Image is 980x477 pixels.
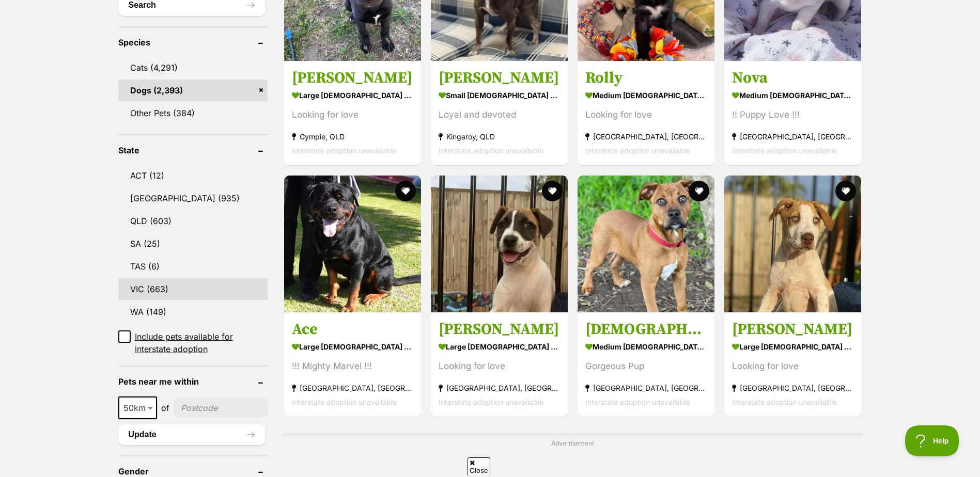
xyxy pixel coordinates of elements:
[118,57,268,78] a: Cats (4,291)
[585,69,707,88] h3: Rolly
[118,187,268,209] a: [GEOGRAPHIC_DATA] (935)
[585,339,707,354] strong: medium [DEMOGRAPHIC_DATA] Dog
[174,398,268,418] input: postcode
[732,359,853,373] div: Looking for love
[732,381,853,395] strong: [GEOGRAPHIC_DATA], [GEOGRAPHIC_DATA]
[439,381,560,395] strong: [GEOGRAPHIC_DATA], [GEOGRAPHIC_DATA]
[292,320,413,339] h3: Ace
[439,147,543,155] span: Interstate adoption unavailable
[119,401,156,415] span: 50km
[585,381,707,395] strong: [GEOGRAPHIC_DATA], [GEOGRAPHIC_DATA]
[161,402,169,414] span: of
[439,320,560,339] h3: [PERSON_NAME]
[578,176,714,312] img: Zeus - American Staffordshire Terrier Dog
[118,330,268,355] a: Include pets available for interstate adoption
[292,69,413,88] h3: [PERSON_NAME]
[439,339,560,354] strong: large [DEMOGRAPHIC_DATA] Dog
[732,320,853,339] h3: [PERSON_NAME]
[835,181,856,201] button: favourite
[732,88,853,103] strong: medium [DEMOGRAPHIC_DATA] Dog
[292,88,413,103] strong: large [DEMOGRAPHIC_DATA] Dog
[118,210,268,232] a: QLD (603)
[118,146,268,155] header: State
[118,256,268,277] a: TAS (6)
[292,359,413,373] div: !!! Mighty Marvel !!!
[395,181,416,201] button: favourite
[439,397,543,406] span: Interstate adoption unavailable
[578,312,714,417] a: [DEMOGRAPHIC_DATA] medium [DEMOGRAPHIC_DATA] Dog Gorgeous Pup [GEOGRAPHIC_DATA], [GEOGRAPHIC_DATA...
[431,176,568,312] img: McKenna - Staffordshire Bull Terrier Dog
[732,339,853,354] strong: large [DEMOGRAPHIC_DATA] Dog
[585,147,690,155] span: Interstate adoption unavailable
[468,457,490,475] span: Close
[542,181,563,201] button: favourite
[292,147,397,155] span: Interstate adoption unavailable
[284,176,421,312] img: Ace - Rottweiler Dog
[578,61,714,166] a: Rolly medium [DEMOGRAPHIC_DATA] Dog Looking for love [GEOGRAPHIC_DATA], [GEOGRAPHIC_DATA] Interst...
[292,397,397,406] span: Interstate adoption unavailable
[732,130,853,144] strong: [GEOGRAPHIC_DATA], [GEOGRAPHIC_DATA]
[585,108,707,122] div: Looking for love
[689,181,709,201] button: favourite
[732,108,853,122] div: !! Puppy Love !!!
[292,108,413,122] div: Looking for love
[284,312,421,417] a: Ace large [DEMOGRAPHIC_DATA] Dog !!! Mighty Marvel !!! [GEOGRAPHIC_DATA], [GEOGRAPHIC_DATA] Inter...
[585,320,707,339] h3: [DEMOGRAPHIC_DATA]
[724,312,861,417] a: [PERSON_NAME] large [DEMOGRAPHIC_DATA] Dog Looking for love [GEOGRAPHIC_DATA], [GEOGRAPHIC_DATA] ...
[292,339,413,354] strong: large [DEMOGRAPHIC_DATA] Dog
[585,130,707,144] strong: [GEOGRAPHIC_DATA], [GEOGRAPHIC_DATA]
[431,312,568,417] a: [PERSON_NAME] large [DEMOGRAPHIC_DATA] Dog Looking for love [GEOGRAPHIC_DATA], [GEOGRAPHIC_DATA] ...
[439,108,560,122] div: Loyal and devoted
[439,88,560,103] strong: small [DEMOGRAPHIC_DATA] Dog
[118,424,265,445] button: Update
[135,330,268,355] span: Include pets available for interstate adoption
[118,301,268,323] a: WA (149)
[732,397,837,406] span: Interstate adoption unavailable
[585,359,707,373] div: Gorgeous Pup
[724,61,861,166] a: Nova medium [DEMOGRAPHIC_DATA] Dog !! Puppy Love !!! [GEOGRAPHIC_DATA], [GEOGRAPHIC_DATA] Interst...
[292,130,413,144] strong: Gympie, QLD
[292,381,413,395] strong: [GEOGRAPHIC_DATA], [GEOGRAPHIC_DATA]
[585,397,690,406] span: Interstate adoption unavailable
[905,425,959,456] iframe: Help Scout Beacon - Open
[118,467,268,476] header: Gender
[439,359,560,373] div: Looking for love
[284,61,421,166] a: [PERSON_NAME] large [DEMOGRAPHIC_DATA] Dog Looking for love Gympie, QLD Interstate adoption unava...
[118,165,268,186] a: ACT (12)
[118,79,268,101] a: Dogs (2,393)
[431,61,568,166] a: [PERSON_NAME] small [DEMOGRAPHIC_DATA] Dog Loyal and devoted Kingaroy, QLD Interstate adoption un...
[118,396,157,419] span: 50km
[118,377,268,386] header: Pets near me within
[118,38,268,47] header: Species
[732,69,853,88] h3: Nova
[439,69,560,88] h3: [PERSON_NAME]
[118,233,268,255] a: SA (25)
[585,88,707,103] strong: medium [DEMOGRAPHIC_DATA] Dog
[118,278,268,300] a: VIC (663)
[439,130,560,144] strong: Kingaroy, QLD
[118,102,268,124] a: Other Pets (384)
[732,147,837,155] span: Interstate adoption unavailable
[724,176,861,312] img: Mason - Staffordshire Bull Terrier Dog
